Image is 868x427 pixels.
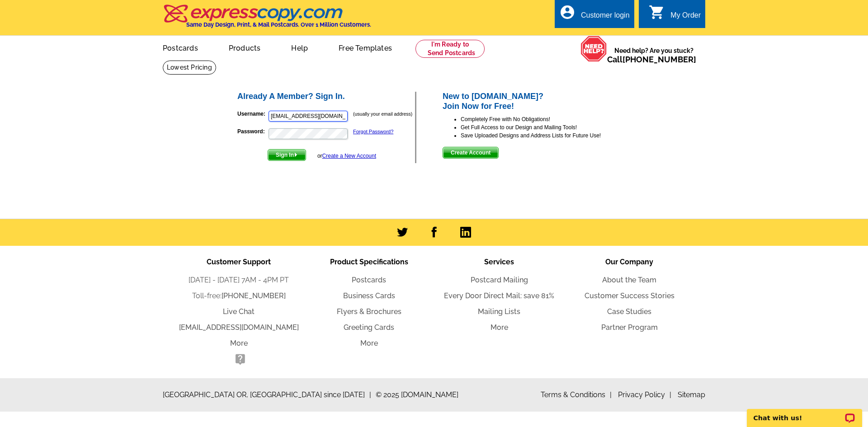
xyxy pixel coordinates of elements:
[174,291,304,301] li: Toll-free:
[444,291,554,300] a: Every Door Direct Mail: save 81%
[353,129,393,134] a: Forgot Password?
[461,115,632,123] li: Completely Free with No Obligations!
[337,307,401,316] a: Flyers & Brochures
[580,36,607,62] img: help
[268,149,306,161] button: Sign In
[324,37,406,58] a: Free Templates
[678,390,705,399] a: Sitemap
[559,4,576,20] i: account_circle
[541,390,612,399] a: Terms & Conditions
[581,11,630,24] div: Customer login
[294,153,298,157] img: button-next-arrow-white.png
[344,323,394,332] a: Greeting Cards
[605,258,653,266] span: Our Company
[602,276,656,284] a: About the Team
[461,123,632,131] li: Get Full Access to our Design and Mailing Tools!
[607,55,696,64] span: Call
[585,291,675,300] a: Customer Success Stories
[214,37,275,58] a: Products
[343,291,395,300] a: Business Cards
[649,4,665,20] i: shopping_cart
[163,389,371,400] span: [GEOGRAPHIC_DATA] OR, [GEOGRAPHIC_DATA] since [DATE]
[478,307,520,316] a: Mailing Lists
[443,92,632,111] h2: New to [DOMAIN_NAME]? Join Now for Free!
[163,11,371,28] a: Same Day Design, Print, & Mail Postcards. Over 1 Million Customers.
[607,46,701,64] span: Need help? Are you stuck?
[623,55,696,64] a: [PHONE_NUMBER]
[649,10,701,21] a: shopping_cart My Order
[471,276,528,284] a: Postcard Mailing
[237,127,268,136] label: Password:
[484,258,514,266] span: Services
[268,150,306,160] span: Sign In
[360,339,378,347] a: More
[601,323,658,332] a: Partner Program
[317,152,376,160] div: or
[443,147,499,159] button: Create Account
[230,339,248,347] a: More
[223,307,255,316] a: Live Chat
[207,258,271,266] span: Customer Support
[237,92,415,102] h2: Already A Member? Sign In.
[322,153,376,159] a: Create a New Account
[330,258,408,266] span: Product Specifications
[559,10,630,21] a: account_circle Customer login
[222,291,286,300] a: [PHONE_NUMBER]
[186,21,371,28] h4: Same Day Design, Print, & Mail Postcards. Over 1 Million Customers.
[179,323,299,332] a: [EMAIL_ADDRESS][DOMAIN_NAME]
[443,147,498,158] span: Create Account
[607,307,651,316] a: Case Studies
[741,399,868,427] iframe: LiveChat chat widget
[353,111,412,117] small: (usually your email address)
[670,11,701,24] div: My Order
[461,131,632,140] li: Save Uploaded Designs and Address Lists for Future Use!
[352,276,386,284] a: Postcards
[237,110,268,118] label: Username:
[148,37,212,58] a: Postcards
[277,37,322,58] a: Help
[376,389,458,400] span: © 2025 [DOMAIN_NAME]
[174,275,304,286] li: [DATE] - [DATE] 7AM - 4PM PT
[491,323,508,332] a: More
[618,390,671,399] a: Privacy Policy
